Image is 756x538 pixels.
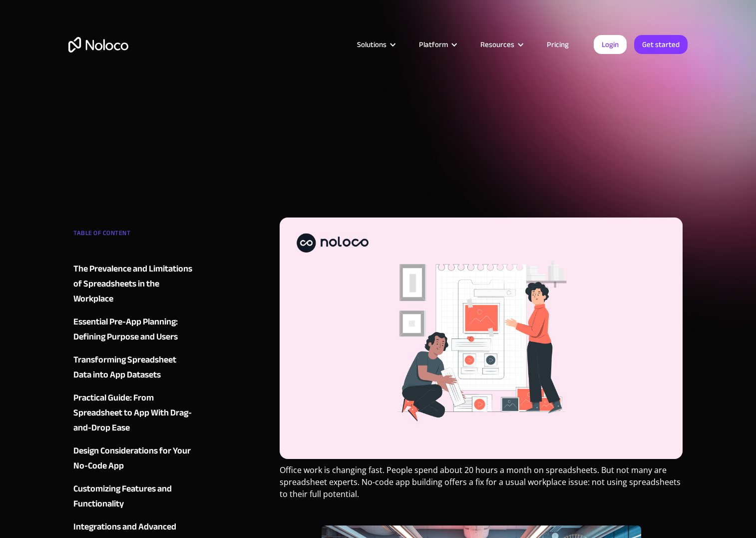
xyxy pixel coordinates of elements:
div: Platform [419,38,448,51]
a: Essential Pre-App Planning: Defining Purpose and Users [73,314,194,344]
div: Platform [406,38,468,51]
a: The Prevalence and Limitations of Spreadsheets in the Workplace [73,261,194,306]
a: Transforming Spreadsheet Data into App Datasets [73,352,194,382]
a: Get started [634,35,688,54]
a: Customizing Features and Functionality [73,481,194,511]
div: Solutions [357,38,386,51]
div: Resources [480,38,514,51]
div: TABLE OF CONTENT [73,225,194,245]
div: Resources [468,38,534,51]
a: home [68,37,128,52]
a: Design Considerations for Your No-Code App [73,443,194,473]
a: Pricing [534,38,581,51]
div: Solutions [345,38,406,51]
a: Login [594,35,627,54]
p: Office work is changing fast. People spend about 20 hours a month on spreadsheets. But not many a... [280,464,683,507]
a: Practical Guide: From Spreadsheet to App With Drag-and-Drop Ease [73,390,194,435]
